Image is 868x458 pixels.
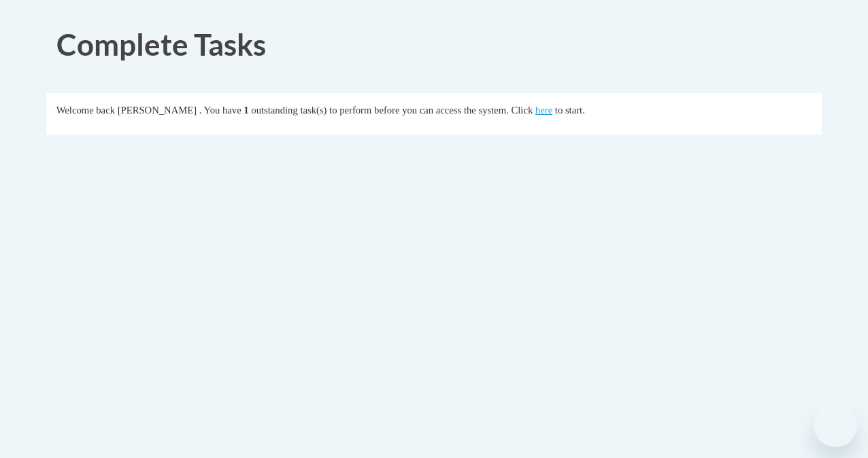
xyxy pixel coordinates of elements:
[56,27,266,62] span: Complete Tasks
[244,105,248,116] span: 1
[251,105,533,116] span: outstanding task(s) to perform before you can access the system. Click
[535,105,552,116] a: here
[56,105,115,116] span: Welcome back
[199,105,241,116] span: . You have
[814,404,857,447] iframe: Button to launch messaging window
[555,105,585,116] span: to start.
[118,105,197,116] span: [PERSON_NAME]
